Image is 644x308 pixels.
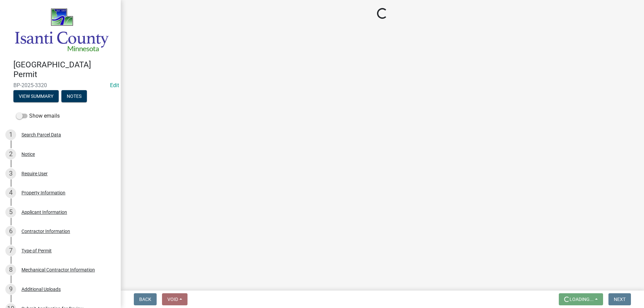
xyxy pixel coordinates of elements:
[134,293,157,305] button: Back
[5,149,16,160] div: 2
[139,297,151,302] span: Back
[21,248,52,253] div: Type of Permit
[21,171,48,176] div: Require User
[13,90,59,102] button: View Summary
[61,90,87,102] button: Notes
[13,82,107,88] span: BP-2025-3320
[13,7,110,53] img: Isanti County, Minnesota
[21,210,67,214] div: Applicant Information
[167,297,178,302] span: Void
[5,245,16,256] div: 7
[13,94,59,99] wm-modal-confirm: Summary
[5,168,16,179] div: 3
[570,297,594,302] span: Loading...
[5,207,16,218] div: 5
[559,293,603,305] button: Loading...
[110,82,119,88] wm-modal-confirm: Edit Application Number
[21,152,35,157] div: Notice
[608,293,631,305] button: Next
[110,82,119,88] a: Edit
[5,129,16,140] div: 1
[162,293,187,305] button: Void
[5,187,16,198] div: 4
[21,267,95,272] div: Mechanical Contractor Information
[61,94,87,99] wm-modal-confirm: Notes
[21,287,61,292] div: Additional Uploads
[21,190,65,195] div: Property Information
[16,112,60,120] label: Show emails
[13,60,115,79] h4: [GEOGRAPHIC_DATA] Permit
[5,284,16,295] div: 9
[614,297,626,302] span: Next
[5,264,16,275] div: 8
[5,226,16,237] div: 6
[21,132,61,137] div: Search Parcel Data
[21,229,70,234] div: Contractor Information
